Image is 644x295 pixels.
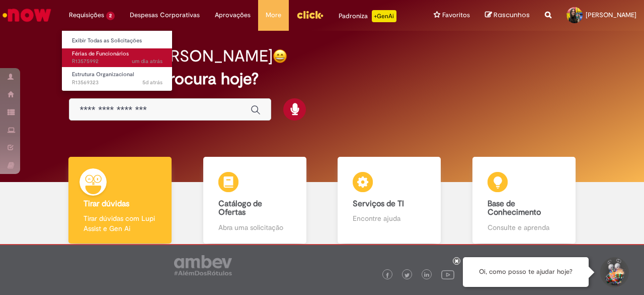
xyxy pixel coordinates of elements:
span: 5d atrás [142,79,163,86]
a: Catálogo de Ofertas Abra uma solicitação [188,157,323,244]
img: logo_footer_ambev_rotulo_gray.png [174,255,232,275]
a: Aberto R13575992 : Férias de Funcionários [62,48,173,67]
b: Base de Conhecimento [488,199,541,218]
img: logo_footer_twitter.png [405,273,410,278]
a: Serviços de TI Encontre ajuda [322,157,457,244]
img: happy-face.png [273,49,287,64]
img: click_logo_yellow_360x200.png [296,7,324,22]
span: um dia atrás [132,57,163,65]
a: Aberto R13569323 : Estrutura Organizacional [62,69,173,88]
span: R13575992 [72,57,163,66]
p: Abra uma solicitação [218,222,291,232]
time: 26/09/2025 09:20:11 [142,79,163,86]
button: Iniciar Conversa de Suporte [599,257,629,287]
span: [PERSON_NAME] [586,11,636,19]
h2: O que você procura hoje? [69,70,575,88]
time: 29/09/2025 11:06:43 [132,57,163,65]
div: Oi, como posso te ajudar hoje? [463,257,589,287]
b: Catálogo de Ofertas [218,199,262,218]
img: logo_footer_youtube.png [441,268,454,281]
a: Rascunhos [485,11,530,20]
b: Tirar dúvidas [84,199,129,209]
p: +GenAi [372,10,396,22]
span: R13569323 [72,79,163,87]
span: Férias de Funcionários [72,50,129,57]
span: 2 [106,12,115,20]
p: Encontre ajuda [353,213,426,223]
img: logo_footer_facebook.png [385,273,390,278]
ul: Requisições [61,30,173,91]
b: Serviços de TI [353,199,404,209]
img: logo_footer_linkedin.png [424,272,429,278]
span: More [266,10,281,20]
a: Exibir Todas as Solicitações [62,35,173,46]
p: Consulte e aprenda [488,222,560,232]
span: Aprovações [215,10,251,20]
span: Favoritos [442,10,470,20]
a: Tirar dúvidas Tirar dúvidas com Lupi Assist e Gen Ai [53,157,188,244]
span: Requisições [69,10,104,20]
span: Despesas Corporativas [130,10,200,20]
img: ServiceNow [1,5,53,25]
a: Base de Conhecimento Consulte e aprenda [457,157,592,244]
div: Padroniza [339,10,396,22]
span: Estrutura Organizacional [72,71,134,78]
span: Rascunhos [494,10,530,20]
p: Tirar dúvidas com Lupi Assist e Gen Ai [84,213,156,233]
